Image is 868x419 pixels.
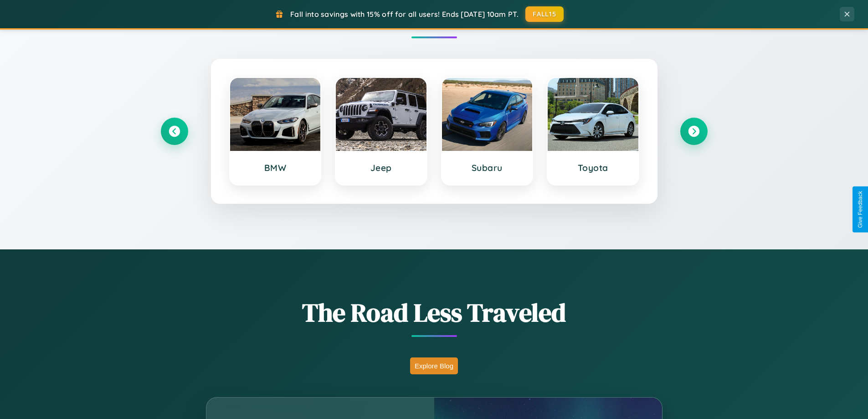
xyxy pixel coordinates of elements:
[557,162,629,173] h3: Toyota
[857,191,863,228] div: Give Feedback
[410,357,458,374] button: Explore Blog
[451,162,524,173] h3: Subaru
[290,10,519,19] span: Fall into savings with 15% off for all users! Ends [DATE] 10am PT.
[161,295,708,330] h1: The Road Less Traveled
[525,6,564,22] button: FALL15
[345,162,417,173] h3: Jeep
[239,162,312,173] h3: BMW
